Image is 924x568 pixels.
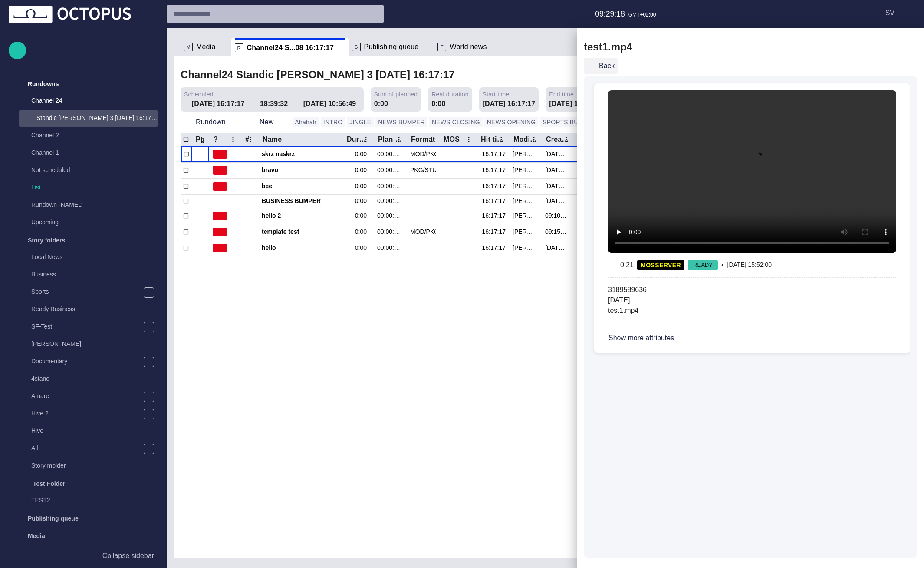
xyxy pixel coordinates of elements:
[620,260,634,270] p: 0:21
[641,262,681,268] span: MOSSERVER
[608,260,896,270] div: •
[608,295,819,306] p: [DATE]
[608,330,694,346] button: Show more attributes
[688,261,718,269] span: READY
[584,41,632,53] h2: test1.mp4
[573,298,587,322] div: Resize sidebar
[584,58,618,74] button: Back
[608,285,819,295] p: 3189589636
[608,306,819,316] p: test1.mp4
[727,260,772,269] p: [DATE] 15:52:00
